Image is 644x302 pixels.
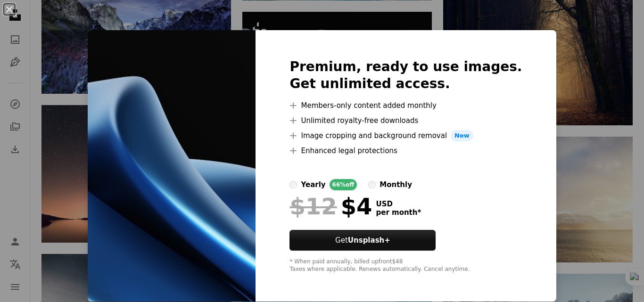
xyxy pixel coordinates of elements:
[88,30,256,302] img: premium_photo-1673985750677-5a4f860254c5
[451,130,473,141] span: New
[289,194,337,219] span: $12
[301,179,325,190] div: yearly
[289,115,522,126] li: Unlimited royalty-free downloads
[330,179,357,190] div: 66% off
[289,181,297,188] input: yearly66%off
[289,230,436,251] button: GetUnsplash+
[289,258,522,273] div: * When paid annually, billed upfront $48 Taxes where applicable. Renews automatically. Cancel any...
[380,179,412,190] div: monthly
[376,208,421,217] span: per month *
[289,100,522,111] li: Members-only content added monthly
[376,200,421,208] span: USD
[289,145,522,156] li: Enhanced legal protections
[289,58,522,92] h2: Premium, ready to use images. Get unlimited access.
[348,236,390,245] strong: Unsplash+
[289,194,372,219] div: $4
[368,181,376,188] input: monthly
[289,130,522,141] li: Image cropping and background removal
